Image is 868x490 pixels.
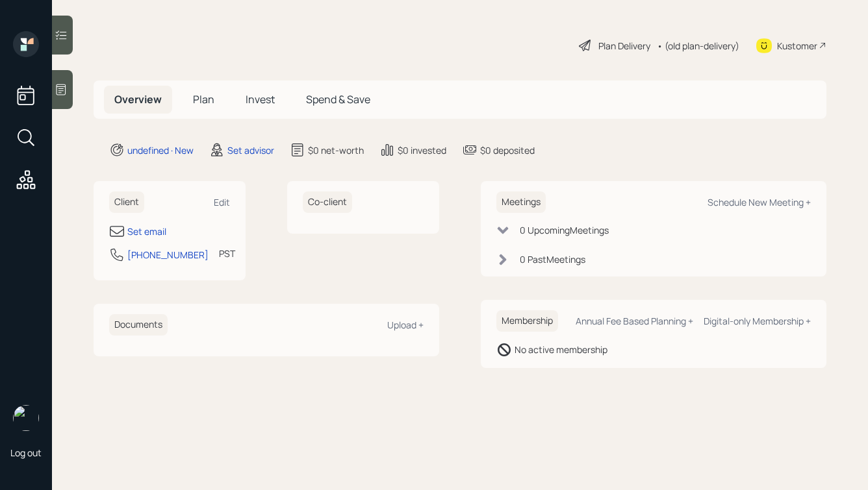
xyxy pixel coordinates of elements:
span: Overview [114,92,162,106]
div: $0 deposited [480,143,535,157]
div: Set email [127,225,166,238]
div: Upload + [387,319,424,331]
span: Invest [246,92,275,106]
div: Log out [10,447,42,459]
div: No active membership [515,343,607,356]
h6: Co-client [303,191,352,213]
div: Edit [214,196,230,208]
div: 0 Upcoming Meeting s [520,223,609,237]
div: [PHONE_NUMBER] [127,248,209,262]
img: hunter_neumayer.jpg [13,405,39,431]
div: undefined · New [127,143,194,157]
div: Plan Delivery [598,39,650,53]
h6: Client [109,191,144,213]
div: Digital-only Membership + [704,315,811,327]
h6: Meetings [496,191,546,213]
h6: Membership [496,310,558,332]
div: $0 net-worth [308,143,364,157]
span: Plan [193,92,214,106]
div: Schedule New Meeting + [708,196,811,208]
div: Set advisor [227,143,274,157]
div: • (old plan-delivery) [657,39,739,53]
div: Kustomer [777,39,817,53]
div: $0 invested [398,143,446,157]
h6: Documents [109,314,168,336]
span: Spend & Save [306,92,370,106]
div: 0 Past Meeting s [520,252,585,266]
div: PST [219,247,235,260]
div: Annual Fee Based Planning + [576,315,693,327]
